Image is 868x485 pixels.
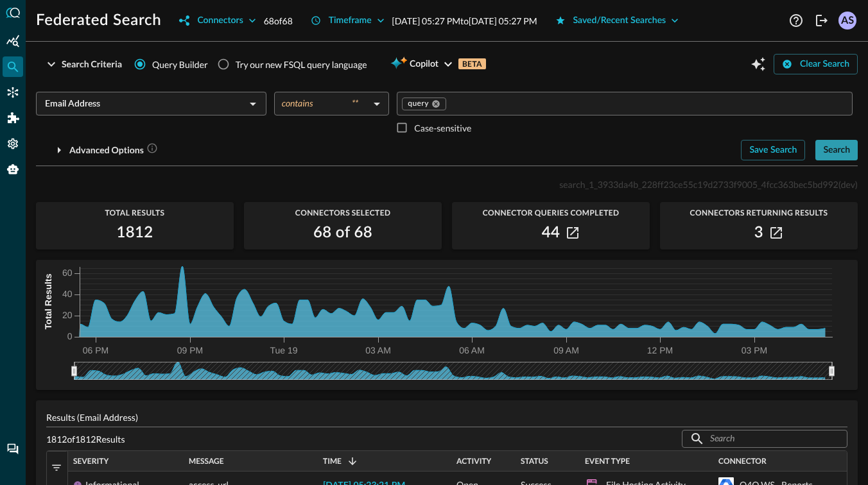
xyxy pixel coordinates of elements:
[553,345,579,355] tspan: 09 AM
[718,457,767,466] span: Connector
[36,208,234,217] span: Total Results
[559,179,838,190] span: search_1_3933da4b_228ff23ce55c19d2733f9005_4fcc363bec5bd992
[3,56,23,77] div: Federated Search
[36,140,166,160] button: Advanced Options
[116,223,153,243] h2: 1812
[452,208,650,217] span: Connector Queries Completed
[3,133,23,154] div: Settings
[710,427,818,451] input: Search
[3,82,23,103] div: Connectors
[800,56,849,72] div: Clear Search
[365,345,391,355] tspan: 03 AM
[244,95,262,113] button: Open
[573,13,666,29] div: Saved/Recent Searches
[838,179,858,190] span: (dev)
[67,331,73,341] tspan: 0
[838,12,856,30] div: AS
[3,31,23,51] div: Summary Insights
[62,56,122,72] div: Search Criteria
[46,411,847,424] p: Results (Email Address)
[264,14,293,28] p: 68 of 68
[36,54,130,74] button: Search Criteria
[62,289,73,299] tspan: 40
[323,457,342,466] span: Time
[46,432,125,446] p: 1812 of 1812 Results
[69,142,158,158] div: Advanced Options
[414,121,471,135] p: Case-sensitive
[748,54,768,74] button: Open Query Copilot
[447,96,847,112] input: Value
[408,99,429,109] span: query
[244,208,442,217] span: Connectors Selected
[754,223,763,243] h2: 3
[282,98,369,109] div: contains
[585,457,630,466] span: Event Type
[647,345,673,355] tspan: 12 PM
[392,14,537,28] p: [DATE] 05:27 PM to [DATE] 05:27 PM
[458,58,486,69] p: BETA
[774,54,858,74] button: Clear Search
[3,108,24,128] div: Addons
[3,439,23,459] div: Chat
[402,98,446,110] div: query
[456,457,491,466] span: Activity
[521,457,548,466] span: Status
[83,345,108,355] tspan: 06 PM
[742,345,767,355] tspan: 03 PM
[812,10,832,31] button: Logout
[189,457,224,466] span: Message
[548,10,687,31] button: Saved/Recent Searches
[270,345,297,355] tspan: Tue 19
[749,142,797,158] div: Save Search
[542,223,560,243] h2: 44
[3,159,23,180] div: Query Agent
[73,457,108,466] span: Severity
[459,345,485,355] tspan: 06 AM
[36,10,161,31] h1: Federated Search
[197,13,243,29] div: Connectors
[410,56,438,72] span: Copilot
[171,10,263,31] button: Connectors
[236,58,367,71] div: Try our new FSQL query language
[313,223,372,243] h2: 68 of 68
[282,98,313,109] span: contains
[815,140,858,160] button: Search
[823,142,850,158] div: Search
[329,13,372,29] div: Timeframe
[43,273,53,329] tspan: Total Results
[62,268,73,278] tspan: 60
[660,208,858,217] span: Connectors Returning Results
[62,310,73,320] tspan: 20
[152,58,208,71] span: Query Builder
[303,10,392,31] button: Timeframe
[383,54,494,74] button: CopilotBETA
[177,345,203,355] tspan: 09 PM
[40,96,241,112] input: Select an Entity
[786,10,806,31] button: Help
[741,140,805,160] button: Save Search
